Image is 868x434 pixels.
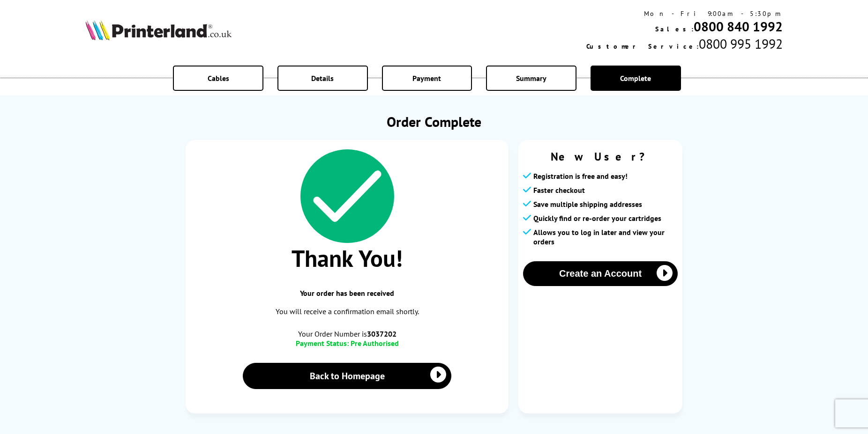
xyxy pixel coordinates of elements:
span: Sales: [655,25,694,33]
span: Your Order Number is [195,329,499,338]
p: You will receive a confirmation email shortly. [195,305,499,318]
img: Printerland Logo [85,20,232,40]
h1: Order Complete [186,112,682,131]
span: Save multiple shipping addresses [533,199,642,209]
b: 3037202 [367,329,397,338]
span: Your order has been received [195,288,499,298]
span: Payment Status: [296,338,349,348]
span: Pre Authorised [351,338,399,348]
span: Allows you to log in later and view your orders [533,228,678,246]
div: Mon - Fri 9:00am - 5:30pm [586,9,783,18]
span: Complete [620,74,651,83]
span: Customer Service: [586,42,699,51]
span: Summary [516,74,546,83]
span: Payment [412,74,441,83]
button: Create an Account [523,261,678,286]
span: Details [311,74,334,83]
span: New User? [523,149,678,164]
a: 0800 840 1992 [694,18,783,35]
span: Quickly find or re-order your cartridges [533,213,661,223]
a: Back to Homepage [243,363,451,389]
span: Registration is free and easy! [533,171,628,181]
span: Cables [208,74,229,83]
span: 0800 995 1992 [699,35,783,52]
span: Thank You! [195,243,499,273]
span: Faster checkout [533,185,585,195]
